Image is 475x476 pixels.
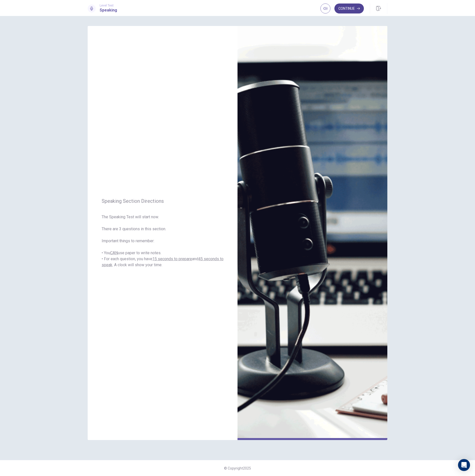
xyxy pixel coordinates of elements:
[334,3,364,13] button: Continue
[110,250,118,255] u: CAN
[237,26,387,440] img: speaking intro
[102,198,224,204] span: Speaking Section Directions
[458,459,470,471] div: Open Intercom Messenger
[100,4,117,7] span: Level Test
[100,7,117,13] h1: Speaking
[152,256,192,261] u: 15 seconds to prepare
[102,214,224,268] span: The Speaking Test will start now. There are 3 questions in this section. Important things to reme...
[224,466,251,470] span: © Copyright 2025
